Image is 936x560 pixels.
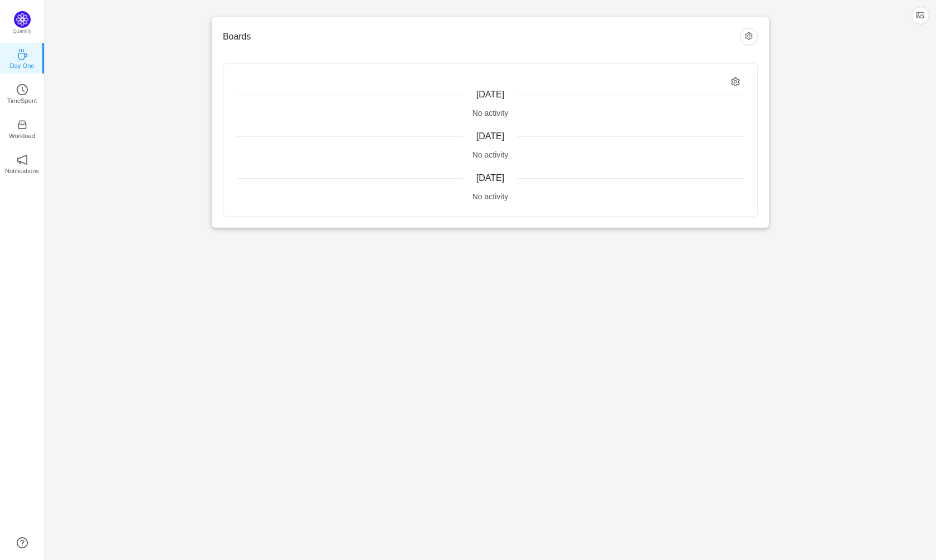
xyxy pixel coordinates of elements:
p: Day One [9,61,34,71]
div: No activity [237,149,744,161]
a: icon: question-circle [17,537,28,548]
a: icon: inboxWorkload [17,122,28,134]
h3: Boards [223,31,740,42]
p: Quantify [13,28,32,36]
span: [DATE] [476,90,504,99]
a: icon: notificationNotifications [17,158,28,169]
i: icon: setting [731,77,740,87]
i: icon: inbox [17,119,28,130]
a: icon: coffeeDay One [17,52,28,63]
p: TimeSpent [7,96,37,106]
i: icon: notification [17,154,28,165]
button: icon: picture [911,7,929,24]
div: No activity [237,107,744,119]
p: Workload [9,131,35,141]
button: icon: setting [740,28,758,46]
p: Notifications [5,166,39,176]
span: [DATE] [476,173,504,183]
div: No activity [237,191,744,203]
i: icon: clock-circle [17,84,28,95]
a: icon: clock-circleTimeSpent [17,87,28,99]
i: icon: coffee [17,49,28,60]
span: [DATE] [476,131,504,141]
img: Quantify [14,11,31,28]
